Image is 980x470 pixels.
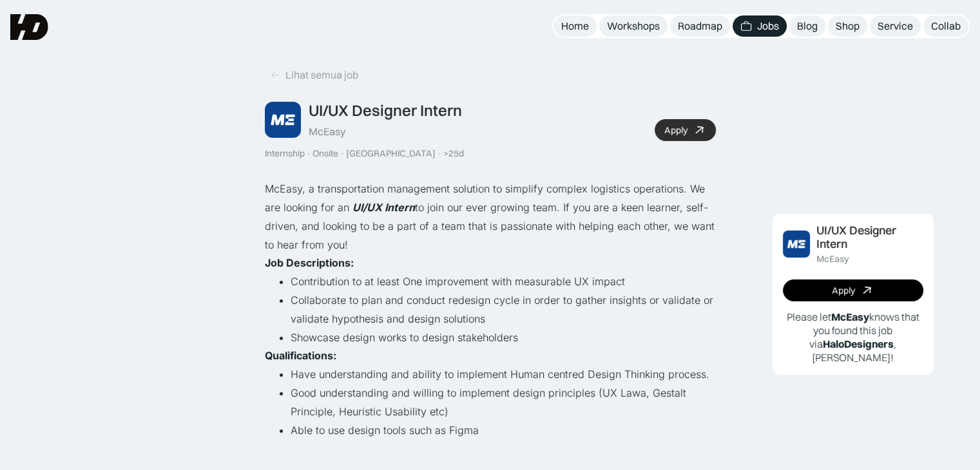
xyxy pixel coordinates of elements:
img: Job Image [783,230,810,258]
a: Roadmap [670,15,730,37]
li: Have understanding and ability to implement Human centred Design Thinking process. [291,365,716,384]
b: HaloDesigners [823,337,894,350]
li: Showcase design works to design stakeholders [291,328,716,347]
a: Apply [783,279,923,301]
a: Workshops [599,15,668,37]
b: McEasy [831,310,869,323]
div: Jobs [757,19,779,33]
a: Home [553,15,597,37]
div: Internship [265,148,305,159]
div: McEasy [309,125,345,138]
div: Apply [664,125,687,136]
div: Blog [797,19,818,33]
li: Good understanding and willing to implement design principles (UX Lawa, Gestalt Principle, Heuris... [291,384,716,421]
div: Apply [832,285,855,296]
div: UI/UX Designer Intern [309,101,462,120]
div: Workshops [607,19,660,33]
div: UI/UX Designer Intern [816,224,923,251]
div: Home [561,19,589,33]
div: Onsite [312,148,338,159]
li: Collaborate to plan and conduct redesign cycle in order to gather insights or validate or validat... [291,291,716,328]
div: Collab [931,19,961,33]
a: Service [870,15,921,37]
a: Collab [923,15,968,37]
img: Job Image [265,102,301,138]
div: · [340,148,345,159]
a: Lihat semua job [265,64,363,86]
div: Service [878,19,913,33]
div: >25d [443,148,464,159]
div: · [437,148,442,159]
div: Shop [836,19,860,33]
div: McEasy [816,254,849,265]
p: McEasy, a transportation management solution to simplify complex logistics operations. We are loo... [265,180,716,254]
li: Contribution to at least One improvement with measurable UX impact [291,272,716,291]
li: Able to use design tools such as Figma [291,421,716,440]
div: Roadmap [678,19,722,33]
div: · [306,148,311,159]
strong: Qualifications: [265,349,336,362]
a: Apply [655,119,716,141]
a: Blog [789,15,825,37]
strong: Job Descriptions: [265,256,354,269]
div: [GEOGRAPHIC_DATA] [346,148,436,159]
p: Please let knows that you found this job via , [PERSON_NAME]! [783,310,923,364]
em: UI/UX Intern [352,201,415,214]
a: Shop [828,15,867,37]
a: Jobs [733,15,787,37]
div: Lihat semua job [285,68,358,82]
